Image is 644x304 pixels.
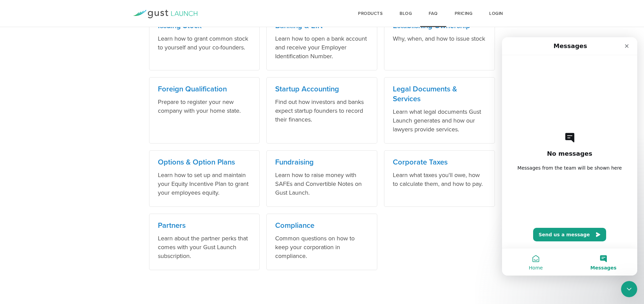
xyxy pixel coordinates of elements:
[384,77,495,144] a: Legal Documents & Services Learn what legal documents Gust Launch generates and how our lawyers p...
[149,214,260,270] a: Partners Learn about the partner perks that comes with your Gust Launch subscription.
[384,14,495,70] a: Establishing Ownership Why, when, and how to issue stock
[275,97,368,124] p: Find out how investors and banks expect startup founders to record their finances.
[158,171,251,197] p: Learn how to set up and maintain your Equity Incentive Plan to grant your employees equity.
[393,157,486,167] h3: Corporate Taxes
[275,221,368,231] h3: Compliance
[275,171,368,197] p: Learn how to raise money with SAFEs and Convertible Notes on Gust Launch.
[266,150,377,207] a: Fundraising Learn how to raise money with SAFEs and Convertible Notes on Gust Launch.
[266,214,377,270] a: Compliance Common questions on how to keep your corporation in compliance.
[149,150,260,207] a: Options & Option Plans Learn how to set up and maintain your Equity Incentive Plan to grant your ...
[158,157,251,167] h3: Options & Option Plans
[149,77,260,144] a: Foreign Qualification Prepare to register your new company with your home state.
[266,14,377,70] a: Banking & EIN Learn how to open a bank account and receive your Employer Identification Number.
[158,97,251,115] p: Prepare to register your new company with your home state.
[158,34,251,52] p: Learn how to grant common stock to yourself and your co-founders.
[393,171,486,188] p: Learn what taxes you'll owe, how to calculate them, and how to pay.
[384,150,495,207] a: Corporate Taxes Learn what taxes you'll owe, how to calculate them, and how to pay.
[149,14,260,70] a: Issuing Stock Learn how to grant common stock to yourself and your co-founders.
[158,234,251,260] p: Learn about the partner perks that comes with your Gust Launch subscription.
[393,84,486,104] h3: Legal Documents & Services
[621,281,637,297] iframe: Intercom live chat
[275,34,368,61] p: Learn how to open a bank account and receive your Employer Identification Number.
[266,77,377,144] a: Startup Accounting Find out how investors and banks expect startup founders to record their finan...
[275,234,368,260] p: Common questions on how to keep your corporation in compliance.
[158,84,251,94] h3: Foreign Qualification
[502,37,637,276] iframe: Intercom live chat
[275,84,368,94] h3: Startup Accounting
[158,221,251,231] h3: Partners
[393,34,486,43] p: Why, when, and how to issue stock
[393,107,486,134] p: Learn what legal documents Gust Launch generates and how our lawyers provide services.
[275,157,368,167] h3: Fundraising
